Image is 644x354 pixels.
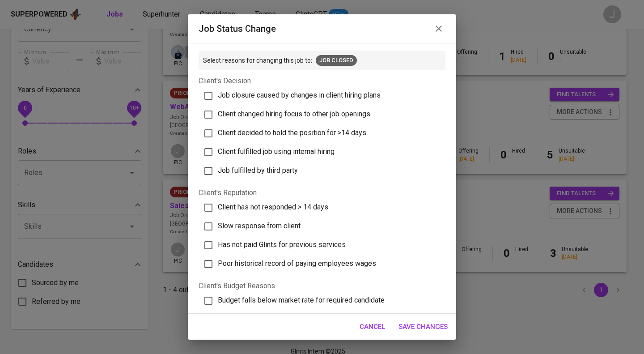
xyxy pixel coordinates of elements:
[218,91,381,99] span: Job closure caused by changes in client hiring plans
[218,259,376,268] span: Poor historical record of paying employees wages
[218,110,370,118] span: Client changed hiring focus to other job openings
[398,321,448,333] span: Save Changes
[218,240,346,249] span: Has not paid Glints for previous services
[394,317,453,336] button: Save Changes
[218,203,328,211] span: Client has not responded > 14 days
[218,296,385,304] span: Budget falls below market rate for required candidate
[199,76,445,86] p: Client's Decision
[218,147,335,156] span: Client fulfilled job using internal hiring
[355,317,390,336] button: Cancel
[218,166,298,175] span: Job fulfilled by third party
[199,188,445,198] p: Client's Reputation
[218,128,366,137] span: Client decided to hold the position for >14 days
[203,56,312,65] p: Select reasons for changing this job to:
[218,222,301,230] span: Slow response from client
[199,281,445,291] p: Client's Budget Reasons
[316,56,357,65] span: Job Closed
[360,321,385,333] span: Cancel
[199,21,276,36] h6: Job status change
